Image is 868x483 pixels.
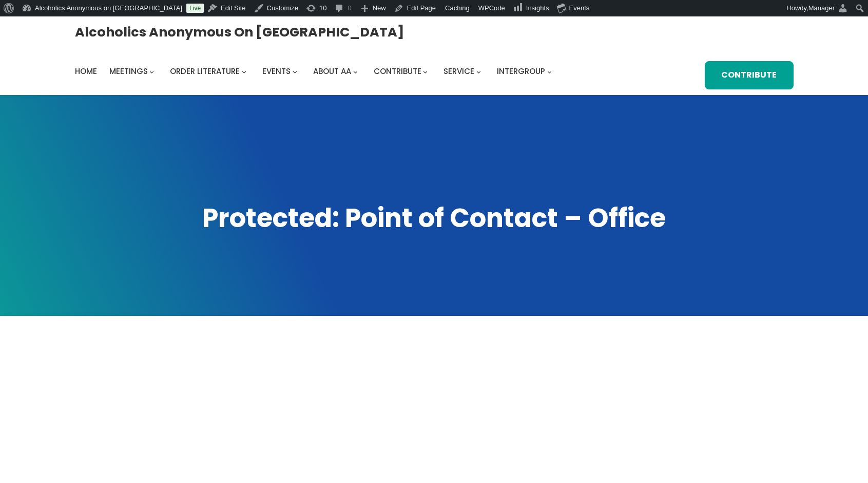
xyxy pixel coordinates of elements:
a: Meetings [109,64,148,79]
a: Service [443,64,474,79]
a: About AA [313,64,351,79]
span: Meetings [109,66,148,77]
h1: Protected: Point of Contact – Office [75,200,794,236]
a: Intergroup [497,64,545,79]
button: Intergroup submenu [547,69,552,74]
span: About AA [313,66,351,77]
button: Contribute submenu [423,69,428,74]
button: Order Literature submenu [242,69,246,74]
nav: Intergroup [75,64,555,79]
a: Live [186,4,204,13]
button: Meetings submenu [149,69,154,74]
span: Home [75,66,97,77]
span: Service [443,66,474,77]
a: Alcoholics Anonymous on [GEOGRAPHIC_DATA] [75,20,404,44]
span: Manager [808,4,835,12]
a: Home [75,64,97,79]
span: Contribute [374,66,421,77]
a: Contribute [705,61,794,89]
span: Events [262,66,291,77]
span: Order Literature [170,66,240,77]
button: About AA submenu [353,69,358,74]
a: Contribute [374,64,421,79]
button: Events submenu [293,69,297,74]
a: Events [262,64,291,79]
button: Service submenu [476,69,481,74]
span: Intergroup [497,66,545,77]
